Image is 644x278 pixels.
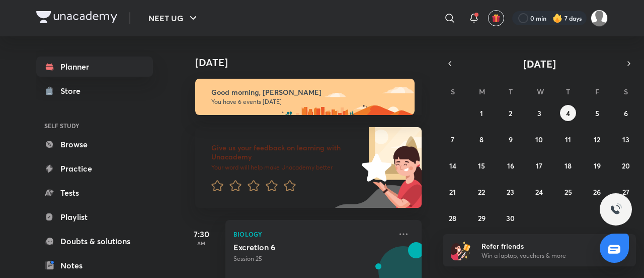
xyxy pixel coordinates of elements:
button: September 26, 2025 [589,184,605,200]
abbr: September 27, 2025 [622,187,629,197]
button: September 30, 2025 [503,210,519,226]
abbr: September 26, 2025 [593,187,601,197]
button: [DATE] [457,57,622,71]
p: Win a laptop, vouchers & more [481,251,605,260]
h4: [DATE] [195,57,432,69]
a: Practice [36,158,153,179]
abbr: Sunday [451,87,455,96]
h6: Good morning, [PERSON_NAME] [211,88,406,97]
abbr: September 12, 2025 [594,135,600,144]
button: September 10, 2025 [531,131,547,147]
h5: Excretion 6 [233,242,359,252]
abbr: September 22, 2025 [478,187,485,197]
abbr: September 11, 2025 [565,135,571,144]
a: Store [36,81,153,101]
a: Notes [36,255,153,275]
button: September 28, 2025 [445,210,461,226]
abbr: September 1, 2025 [480,108,483,118]
img: Shristi Raj [591,10,608,27]
abbr: September 23, 2025 [507,187,514,197]
a: Browse [36,134,153,154]
button: September 21, 2025 [445,184,461,200]
abbr: September 19, 2025 [594,161,601,171]
img: morning [195,79,415,115]
img: referral [451,240,471,260]
abbr: September 25, 2025 [565,187,572,197]
abbr: September 8, 2025 [479,135,484,144]
abbr: September 15, 2025 [478,161,485,171]
abbr: September 9, 2025 [509,135,513,144]
button: September 18, 2025 [560,157,576,174]
abbr: September 7, 2025 [451,135,454,144]
abbr: September 17, 2025 [536,161,542,171]
button: September 22, 2025 [473,184,490,200]
button: September 16, 2025 [503,157,519,174]
abbr: September 20, 2025 [622,161,630,171]
abbr: September 3, 2025 [537,108,541,118]
abbr: September 13, 2025 [622,135,629,144]
a: Playlist [36,207,153,227]
button: avatar [488,10,504,26]
abbr: Thursday [566,87,570,96]
abbr: September 28, 2025 [449,213,456,223]
h6: Refer friends [481,241,605,251]
img: Company Logo [36,11,117,23]
img: ttu [610,203,622,215]
abbr: September 10, 2025 [535,135,543,144]
button: September 23, 2025 [503,184,519,200]
img: streak [552,13,562,23]
h6: SELF STUDY [36,117,153,134]
span: [DATE] [523,57,556,71]
button: September 24, 2025 [531,184,547,200]
button: September 13, 2025 [618,131,634,147]
button: September 3, 2025 [531,105,547,121]
abbr: Wednesday [537,87,544,96]
abbr: September 16, 2025 [507,161,514,171]
a: Tests [36,183,153,203]
button: September 4, 2025 [560,105,576,121]
abbr: Monday [479,87,485,96]
abbr: September 2, 2025 [509,108,512,118]
abbr: September 29, 2025 [478,213,486,223]
img: avatar [492,14,501,23]
button: September 19, 2025 [589,157,605,174]
abbr: September 14, 2025 [449,161,456,171]
button: September 12, 2025 [589,131,605,147]
abbr: September 30, 2025 [506,213,515,223]
button: September 14, 2025 [445,157,461,174]
button: September 15, 2025 [473,157,490,174]
button: September 9, 2025 [503,131,519,147]
button: September 17, 2025 [531,157,547,174]
p: AM [181,240,221,246]
img: feedback_image [328,127,422,208]
abbr: September 5, 2025 [595,108,599,118]
button: September 2, 2025 [503,105,519,121]
abbr: September 24, 2025 [535,187,543,197]
a: Planner [36,57,153,77]
abbr: Saturday [624,87,628,96]
h6: Give us your feedback on learning with Unacademy [211,143,358,161]
p: Session 25 [233,254,391,263]
p: Your word will help make Unacademy better [211,163,358,172]
abbr: September 6, 2025 [624,108,628,118]
abbr: September 21, 2025 [449,187,456,197]
button: September 7, 2025 [445,131,461,147]
a: Doubts & solutions [36,231,153,251]
button: September 29, 2025 [473,210,490,226]
button: NEET UG [142,8,205,28]
button: September 11, 2025 [560,131,576,147]
h5: 7:30 [181,228,221,240]
div: Store [60,85,87,97]
abbr: September 18, 2025 [565,161,572,171]
button: September 5, 2025 [589,105,605,121]
button: September 6, 2025 [618,105,634,121]
abbr: Friday [595,87,599,96]
p: You have 6 events [DATE] [211,98,406,106]
button: September 27, 2025 [618,184,634,200]
button: September 1, 2025 [473,105,490,121]
button: September 20, 2025 [618,157,634,174]
a: Company Logo [36,11,117,26]
button: September 8, 2025 [473,131,490,147]
abbr: Tuesday [509,87,513,96]
abbr: September 4, 2025 [566,108,570,118]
